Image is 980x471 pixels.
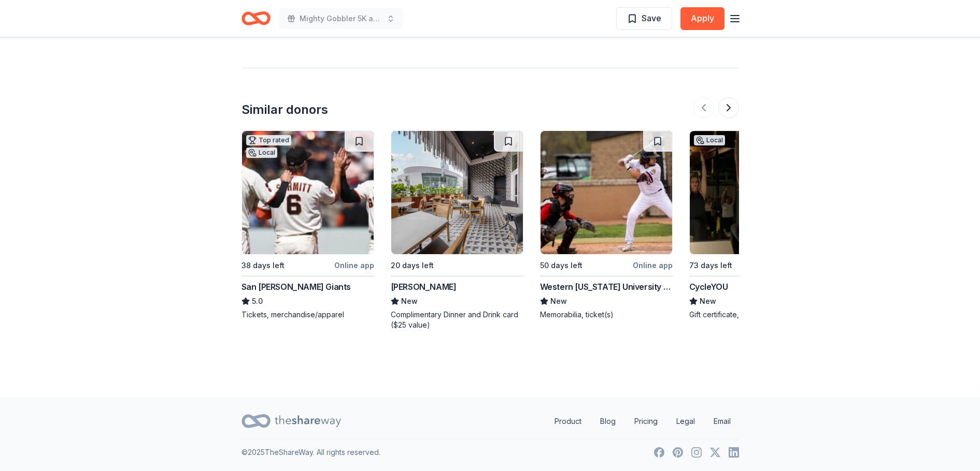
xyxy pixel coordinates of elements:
a: Product [546,411,590,432]
div: Local [246,148,277,158]
p: © 2025 TheShareWay. All rights reserved. [242,446,380,459]
div: Similar donors [242,101,328,118]
div: Online app [334,259,374,272]
a: Image for Western Illinois University Athletics50 days leftOnline appWestern [US_STATE] Universit... [540,130,673,320]
img: Image for Western Illinois University Athletics [541,131,672,254]
button: Mighty Gobbler 5K and 1 Mile Run/Walk [279,8,403,29]
a: Legal [668,411,703,432]
div: [PERSON_NAME] [391,281,457,293]
a: Home [242,6,271,31]
a: Image for Landry's20 days left[PERSON_NAME]NewComplimentary Dinner and Drink card ($25 value) [391,130,523,330]
div: Online app [633,259,673,272]
span: New [700,295,716,307]
a: Image for San Jose GiantsTop ratedLocal38 days leftOnline appSan [PERSON_NAME] Giants5.0Tickets, ... [242,130,374,320]
span: New [550,295,567,307]
div: Tickets, merchandise/apparel [242,310,374,320]
div: Memorabilia, ticket(s) [540,310,673,320]
div: 73 days left [689,259,732,272]
div: CycleYOU [689,281,728,293]
span: Save [642,11,661,25]
div: Gift certificate, gift item(s) [689,310,822,320]
div: Western [US_STATE] University Athletics [540,281,673,293]
div: Complimentary Dinner and Drink card ($25 value) [391,310,523,330]
img: Image for San Jose Giants [242,131,374,254]
img: Image for Landry's [391,131,523,254]
div: San [PERSON_NAME] Giants [242,281,351,293]
div: 38 days left [242,259,285,272]
button: Apply [680,7,725,30]
a: Image for CycleYOULocal73 days leftOnline appCycleYOUNewGift certificate, gift item(s) [689,130,822,320]
div: 20 days left [391,259,434,272]
a: Pricing [626,411,666,432]
span: Mighty Gobbler 5K and 1 Mile Run/Walk [300,12,382,25]
span: 5.0 [252,295,263,307]
nav: quick links [546,411,739,432]
div: Local [694,135,725,145]
div: 50 days left [540,259,583,272]
a: Email [705,411,739,432]
div: Top rated [246,135,291,145]
span: New [401,295,418,307]
a: Blog [592,411,624,432]
img: Image for CycleYOU [690,131,821,254]
button: Save [616,7,672,30]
